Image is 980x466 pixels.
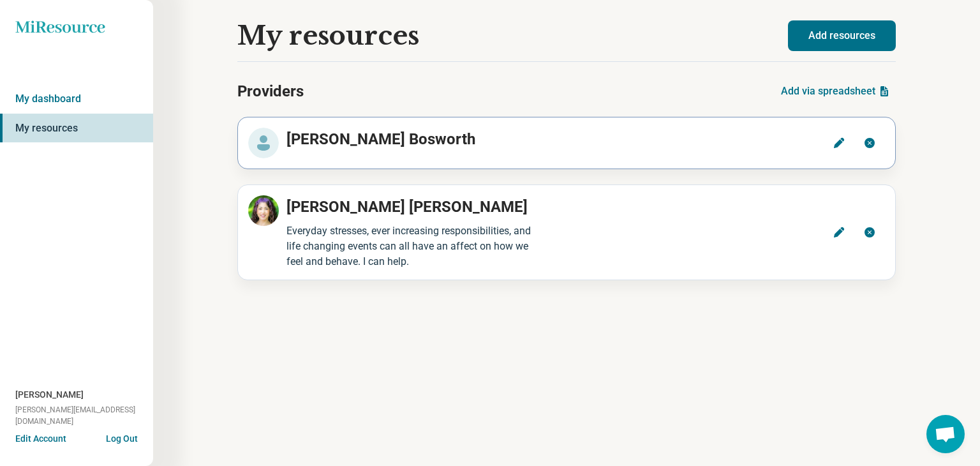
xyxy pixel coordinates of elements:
[237,80,304,103] h2: Providers
[286,128,475,151] p: [PERSON_NAME] Bosworth
[15,388,84,402] span: [PERSON_NAME]
[926,415,965,453] a: Open chat
[776,76,896,107] button: Add via spreadsheet
[106,432,138,442] button: Log Out
[15,432,66,446] button: Edit Account
[788,20,896,51] button: Add resources
[237,21,419,50] h1: My resources
[15,404,153,427] span: [PERSON_NAME][EMAIL_ADDRESS][DOMAIN_NAME]
[286,195,528,218] p: [PERSON_NAME] [PERSON_NAME]
[286,223,545,269] div: Everyday stresses, ever increasing responsibilities, and life changing events can all have an aff...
